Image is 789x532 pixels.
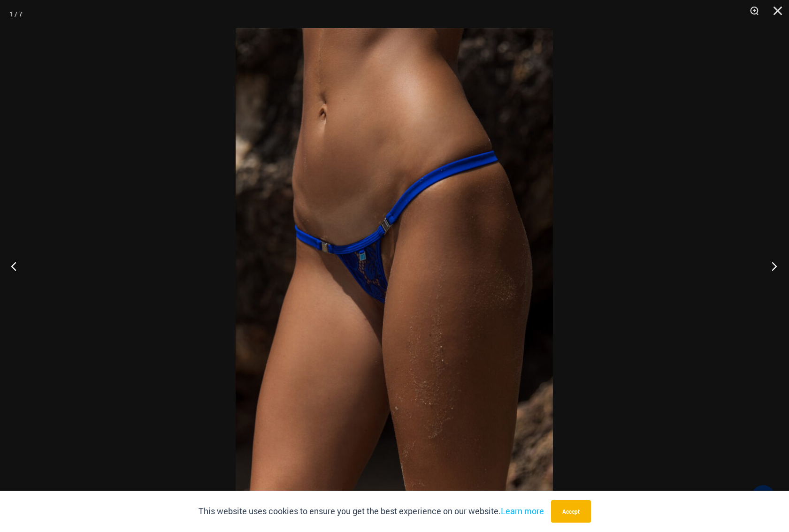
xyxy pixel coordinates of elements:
div: 1 / 7 [9,7,23,21]
img: Island Heat Ocean 421 Bottom 01 [236,28,553,504]
a: Learn more [501,505,544,517]
p: This website uses cookies to ensure you get the best experience on our website. [199,504,544,518]
button: Next [754,243,789,289]
button: Accept [551,500,591,523]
